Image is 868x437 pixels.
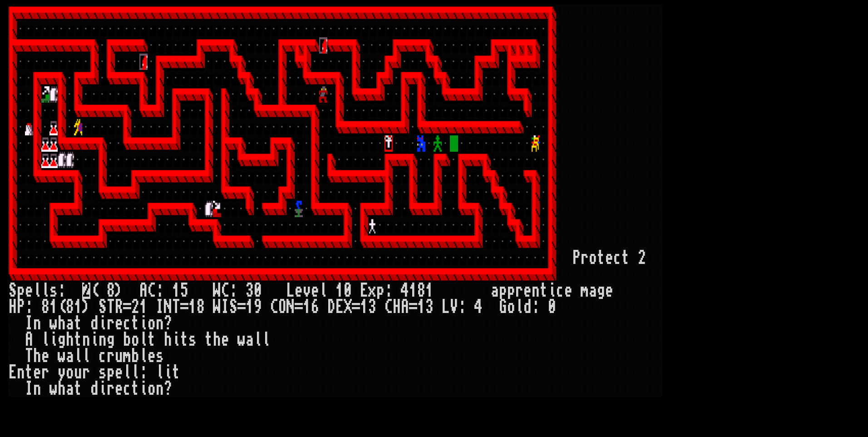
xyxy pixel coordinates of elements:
div: = [295,299,303,315]
div: r [515,283,523,299]
div: W [213,283,221,299]
div: p [376,283,385,299]
div: G [499,299,507,315]
div: e [564,283,572,299]
div: = [123,299,131,315]
div: a [491,283,499,299]
div: 1 [188,299,197,315]
div: e [605,283,613,299]
div: x [368,283,376,299]
div: s [49,283,58,299]
div: n [532,283,540,299]
div: E [335,299,344,315]
div: g [597,283,605,299]
div: 1 [335,283,344,299]
div: t [180,332,188,348]
div: D [327,299,335,315]
div: 1 [425,283,434,299]
div: H [393,299,401,315]
div: w [49,315,58,332]
div: e [295,283,303,299]
div: d [523,299,532,315]
div: : [156,283,164,299]
div: I [25,315,33,332]
div: 8 [417,283,425,299]
div: 9 [254,299,262,315]
div: u [115,348,123,364]
div: 4 [401,283,409,299]
div: S [229,299,237,315]
div: 1 [74,299,82,315]
div: X [344,299,352,315]
div: a [66,381,74,397]
div: i [139,381,148,397]
div: A [401,299,409,315]
div: l [156,364,164,381]
div: 1 [303,299,311,315]
div: i [164,364,172,381]
div: : [229,283,237,299]
div: t [131,381,139,397]
div: s [156,348,164,364]
div: N [286,299,295,315]
div: L [442,299,450,315]
div: i [99,381,107,397]
div: h [164,332,172,348]
div: h [58,315,66,332]
div: ? [164,315,172,332]
div: s [188,332,197,348]
div: W [213,299,221,315]
div: e [115,315,123,332]
div: y [58,364,66,381]
div: 0 [254,283,262,299]
div: l [131,364,139,381]
div: n [33,315,41,332]
div: l [254,332,262,348]
div: b [123,332,131,348]
div: 6 [311,299,319,315]
div: e [115,364,123,381]
div: l [139,332,148,348]
div: m [123,348,131,364]
div: E [9,364,17,381]
div: p [17,283,25,299]
div: e [221,332,229,348]
div: T [25,348,33,364]
div: i [90,332,99,348]
div: 1 [49,299,58,315]
div: t [172,364,180,381]
div: t [540,283,548,299]
div: t [621,250,630,266]
div: : [385,283,393,299]
div: t [597,250,605,266]
div: e [41,348,49,364]
div: t [131,315,139,332]
div: 3 [368,299,376,315]
div: t [148,332,156,348]
div: h [66,332,74,348]
div: : [458,299,466,315]
div: 2 [638,250,646,266]
div: 3 [425,299,434,315]
div: r [107,315,115,332]
div: l [123,364,131,381]
div: I [156,299,164,315]
div: P [17,299,25,315]
mark: 2 [82,283,90,299]
div: V [450,299,458,315]
div: g [58,332,66,348]
div: t [205,332,213,348]
div: C [148,283,156,299]
div: c [123,381,131,397]
div: C [270,299,278,315]
div: = [180,299,188,315]
div: r [41,364,49,381]
div: A [139,283,148,299]
div: n [156,315,164,332]
div: l [41,283,49,299]
div: ? [164,381,172,397]
div: 1 [360,299,368,315]
div: e [115,381,123,397]
div: g [107,332,115,348]
div: o [131,332,139,348]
